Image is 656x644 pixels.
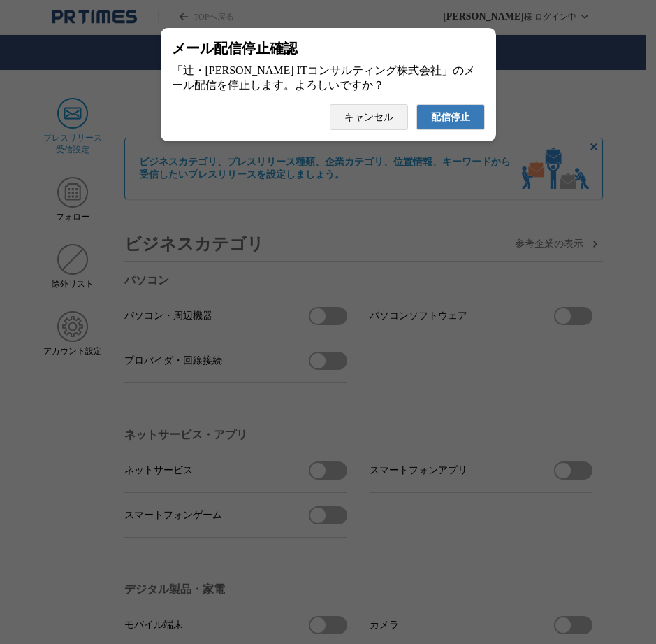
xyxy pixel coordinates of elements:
button: 配信停止 [416,104,485,130]
span: 配信停止 [431,111,470,124]
span: メール配信停止確認 [172,39,298,58]
button: キャンセル [330,104,408,130]
div: 「辻・[PERSON_NAME] ITコンサルティング株式会社」のメール配信を停止します。よろしいですか？ [172,64,485,93]
span: キャンセル [344,111,393,124]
